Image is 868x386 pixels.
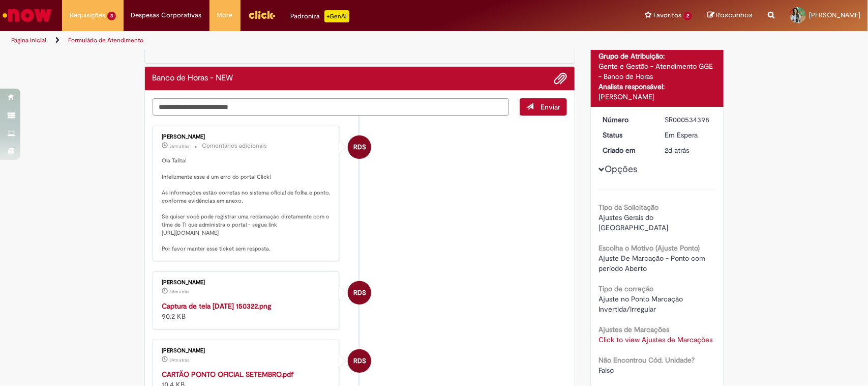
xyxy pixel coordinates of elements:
span: Despesas Corporativas [131,10,202,20]
div: Em Espera [665,130,712,140]
span: 3 [107,12,116,20]
span: More [217,10,233,20]
dt: Criado em [595,145,657,155]
ul: Trilhas de página [8,31,571,50]
a: Click to view Ajustes de Marcações [598,335,712,344]
div: [PERSON_NAME] [162,280,332,286]
div: [PERSON_NAME] [598,92,716,102]
p: +GenAi [324,10,349,22]
div: [PERSON_NAME] [162,348,332,354]
b: Ajustes de Marcações [598,325,669,334]
span: Falso [598,366,614,375]
h2: Banco de Horas - NEW Histórico de tíquete [153,74,233,83]
div: Padroniza [291,10,349,22]
span: Ajuste De Marcação - Ponto com período Aberto [598,254,707,273]
span: [PERSON_NAME] [809,11,860,19]
span: RDS [353,135,366,159]
div: [PERSON_NAME] [162,134,332,140]
time: 28/08/2025 15:05:47 [170,143,190,149]
small: Comentários adicionais [202,142,267,150]
div: Raquel De Souza [348,349,371,373]
span: Enviar [541,102,560,112]
span: Requisições [70,10,105,20]
dt: Status [595,130,657,140]
a: Formulário de Atendimento [68,36,143,44]
b: Tipo de correção [598,284,653,293]
img: click_logo_yellow_360x200.png [248,7,276,22]
img: ServiceNow [1,5,53,25]
b: Tipo da Solicitação [598,203,659,212]
span: RDS [353,349,366,373]
dt: Número [595,115,657,125]
span: 38m atrás [170,289,190,295]
div: Raquel De Souza [348,135,371,159]
time: 28/08/2025 15:03:57 [170,289,190,295]
textarea: Digite sua mensagem aqui... [153,98,510,116]
div: 90.2 KB [162,301,332,321]
button: Enviar [520,98,567,116]
span: Ajustes Gerais do [GEOGRAPHIC_DATA] [598,213,668,232]
button: Adicionar anexos [554,72,567,85]
span: Favoritos [653,10,681,20]
b: Não Encontrou Cód. Unidade? [598,355,695,365]
span: Rascunhos [716,10,753,20]
div: Raquel De Souza [348,281,371,305]
span: 2 [683,12,692,20]
time: 26/08/2025 16:51:26 [665,146,690,155]
div: Gente e Gestão - Atendimento GGE - Banco de Horas [598,61,716,81]
b: Escolha o Motivo (Ajuste Ponto) [598,243,700,253]
span: 36m atrás [170,143,190,149]
time: 28/08/2025 15:02:41 [170,357,190,363]
div: Grupo de Atribuição: [598,51,716,61]
div: SR000534398 [665,115,712,125]
span: Ajuste no Ponto Marcação Invertida/Irregular [598,294,685,314]
a: Captura de tela [DATE] 150322.png [162,301,272,311]
div: Analista responsável: [598,81,716,92]
span: 2d atrás [665,146,690,155]
a: Página inicial [11,36,46,44]
a: Rascunhos [707,11,753,20]
div: 26/08/2025 16:51:26 [665,145,712,155]
p: Olá Talita! Infelizmente esse é um erro do portal Click! As informações estão corretas no sistema... [162,157,332,253]
a: CARTÃO PONTO OFICIAL SETEMBRO.pdf [162,370,294,379]
span: RDS [353,281,366,305]
span: 39m atrás [170,357,190,363]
